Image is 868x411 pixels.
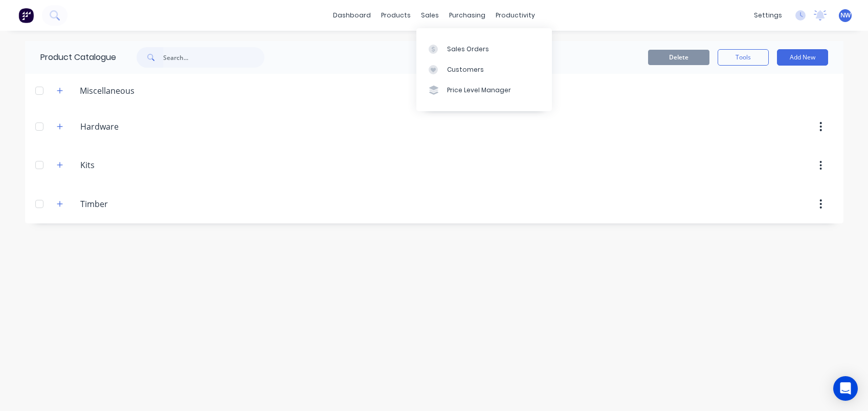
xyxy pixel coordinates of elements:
div: sales [416,8,444,23]
div: productivity [491,8,540,23]
button: Delete [648,50,709,65]
a: dashboard [328,8,376,23]
a: Customers [416,59,552,80]
div: Miscellaneous [72,85,143,97]
a: Sales Orders [416,38,552,59]
button: Tools [718,49,769,66]
span: NW [840,11,851,20]
a: Price Level Manager [416,80,552,100]
div: Price Level Manager [447,86,511,95]
button: Add New [777,49,828,66]
div: products [376,8,416,23]
input: Search... [163,47,264,68]
input: Enter category name [80,159,202,171]
div: Customers [447,65,484,74]
div: purchasing [444,8,491,23]
div: Sales Orders [447,45,489,54]
div: Open Intercom Messenger [833,376,858,401]
img: Factory [18,8,34,23]
input: Enter category name [80,120,202,133]
input: Enter category name [80,198,202,210]
div: Product Catalogue [25,41,116,74]
div: settings [749,8,787,23]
